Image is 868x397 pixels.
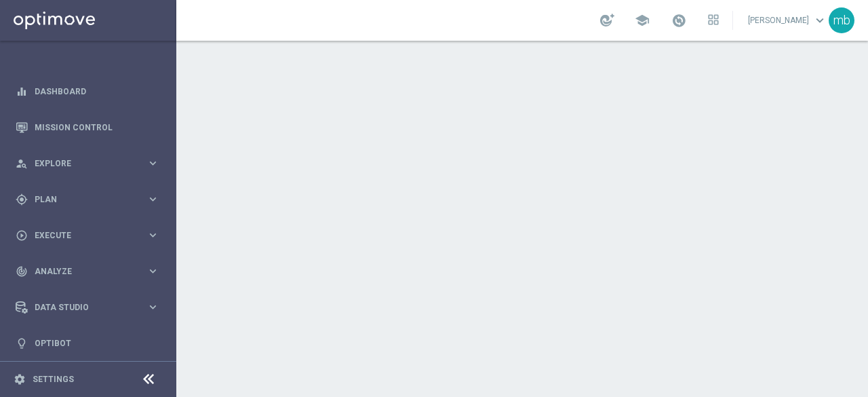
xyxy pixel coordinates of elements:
[16,337,28,349] i: lightbulb
[812,13,827,28] span: keyboard_arrow_down
[16,193,146,206] div: Plan
[35,231,146,240] span: Execute
[35,109,159,145] a: Mission Control
[15,158,160,169] button: person_search Explore keyboard_arrow_right
[35,303,146,311] span: Data Studio
[146,193,159,206] i: keyboard_arrow_right
[747,10,829,31] a: [PERSON_NAME]keyboard_arrow_down
[33,375,74,383] a: Settings
[146,229,159,242] i: keyboard_arrow_right
[635,13,650,28] span: school
[35,267,146,276] span: Analyze
[16,86,28,98] i: equalizer
[15,266,160,277] button: track_changes Analyze keyboard_arrow_right
[15,302,160,313] button: Data Studio keyboard_arrow_right
[146,157,159,170] i: keyboard_arrow_right
[16,325,159,361] div: Optibot
[16,229,146,242] div: Execute
[15,338,160,349] button: lightbulb Optibot
[146,265,159,278] i: keyboard_arrow_right
[16,265,146,278] div: Analyze
[15,194,160,205] button: gps_fixed Plan keyboard_arrow_right
[16,73,159,109] div: Dashboard
[829,7,854,33] div: mb
[16,157,28,170] i: person_search
[146,301,159,314] i: keyboard_arrow_right
[16,157,146,170] div: Explore
[15,122,160,133] button: Mission Control
[15,86,160,97] button: equalizer Dashboard
[16,301,146,314] div: Data Studio
[15,230,160,241] button: play_circle_outline Execute keyboard_arrow_right
[16,109,159,145] div: Mission Control
[35,195,146,204] span: Plan
[35,159,146,168] span: Explore
[35,325,159,361] a: Optibot
[14,373,26,385] i: settings
[35,73,159,109] a: Dashboard
[16,193,28,206] i: gps_fixed
[16,229,28,242] i: play_circle_outline
[16,265,28,278] i: track_changes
